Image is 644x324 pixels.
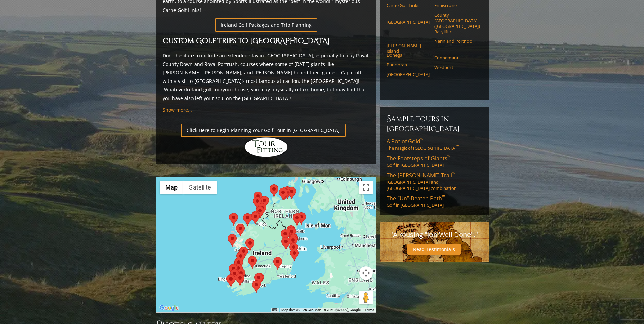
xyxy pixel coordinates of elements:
[158,304,180,312] a: Open this area in Google Maps (opens a new window)
[181,124,346,137] a: Click Here to Begin Planning Your Golf Tour in [GEOGRAPHIC_DATA]
[456,145,459,149] sup: ™
[387,172,482,191] a: The [PERSON_NAME] Trail™[GEOGRAPHIC_DATA] and [GEOGRAPHIC_DATA] combination
[387,195,445,202] span: The “Un”-Beaten Path
[160,181,183,194] button: Show street map
[281,308,361,312] span: Map data ©2025 GeoBasis-DE/BKG (©2009), Google
[387,3,430,8] a: Carne Golf Links
[163,36,370,47] h2: Custom Golf Trips to [GEOGRAPHIC_DATA]
[434,65,477,70] a: Westport
[387,43,430,54] a: [PERSON_NAME] Island
[434,29,477,34] a: Ballyliffin
[387,72,430,77] a: [GEOGRAPHIC_DATA]
[186,86,223,93] a: Ireland golf tour
[387,62,430,67] a: Bundoran
[244,137,288,157] img: Hidden Links
[387,155,482,168] a: The Footsteps of Giants™Golf in [GEOGRAPHIC_DATA]
[434,3,477,8] a: Enniscrone
[387,138,482,151] a: A Pot of Gold™The Magic of [GEOGRAPHIC_DATA]™
[434,55,477,60] a: Connemara
[387,172,455,179] span: The [PERSON_NAME] Trail
[183,181,217,194] button: Show satellite imagery
[365,308,374,312] a: Terms (opens in new tab)
[359,266,373,280] button: Map camera controls
[359,291,373,304] button: Drag Pegman onto the map to open Street View
[272,308,277,312] button: Keyboard shortcuts
[387,113,482,133] h6: Sample Tours in [GEOGRAPHIC_DATA]
[215,18,317,32] a: Ireland Golf Packages and Trip Planning
[434,38,477,44] a: Narin and Portnoo
[163,107,192,113] a: Show more...
[158,304,180,312] img: Google
[447,154,450,160] sup: ™
[359,181,373,194] button: Toggle fullscreen view
[407,244,461,255] a: Read Testimonials
[387,52,430,58] a: Donegal
[420,137,423,143] sup: ™
[387,195,482,208] a: The “Un”-Beaten Path™Golf in [GEOGRAPHIC_DATA]
[387,19,430,25] a: [GEOGRAPHIC_DATA]
[387,138,423,145] span: A Pot of Gold
[387,229,482,241] p: "A rousing "Job Well Done"."
[452,171,455,177] sup: ™
[163,51,370,103] p: Don’t hesitate to include an extended stay in [GEOGRAPHIC_DATA], especially to play Royal County ...
[387,155,450,162] span: The Footsteps of Giants
[434,12,477,29] a: County [GEOGRAPHIC_DATA] ([GEOGRAPHIC_DATA])
[442,194,445,200] sup: ™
